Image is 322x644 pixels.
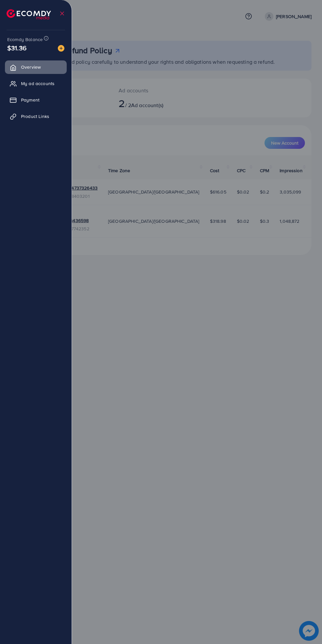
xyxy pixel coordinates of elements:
span: $31.36 [7,43,27,53]
img: logo [7,9,51,19]
a: Payment [5,93,67,106]
span: Ecomdy Balance [7,36,43,43]
span: Product Links [21,113,49,120]
img: image [58,45,64,52]
a: My ad accounts [5,77,67,90]
span: Overview [21,64,41,70]
span: Payment [21,97,39,103]
span: My ad accounts [21,80,55,87]
a: Overview [5,60,67,74]
a: Product Links [5,110,67,123]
